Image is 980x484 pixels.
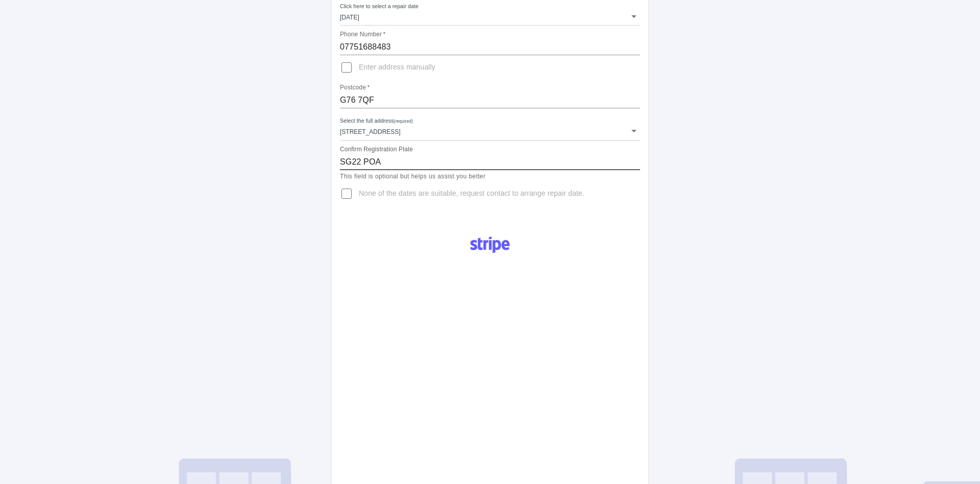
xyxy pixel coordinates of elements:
[340,145,413,153] label: Confirm Registration Plate
[340,122,640,140] div: [STREET_ADDRESS]
[340,117,413,125] label: Select the full address
[464,233,516,257] img: Logo
[340,172,640,182] p: This field is optional but helps us assist you better
[340,7,640,26] div: [DATE]
[359,189,584,199] span: None of the dates are suitable, request contact to arrange repair date.
[340,3,419,10] label: Click here to select a repair date
[340,30,385,39] label: Phone Number
[359,62,435,73] span: Enter address manually
[394,119,413,124] small: (required)
[340,83,370,92] label: Postcode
